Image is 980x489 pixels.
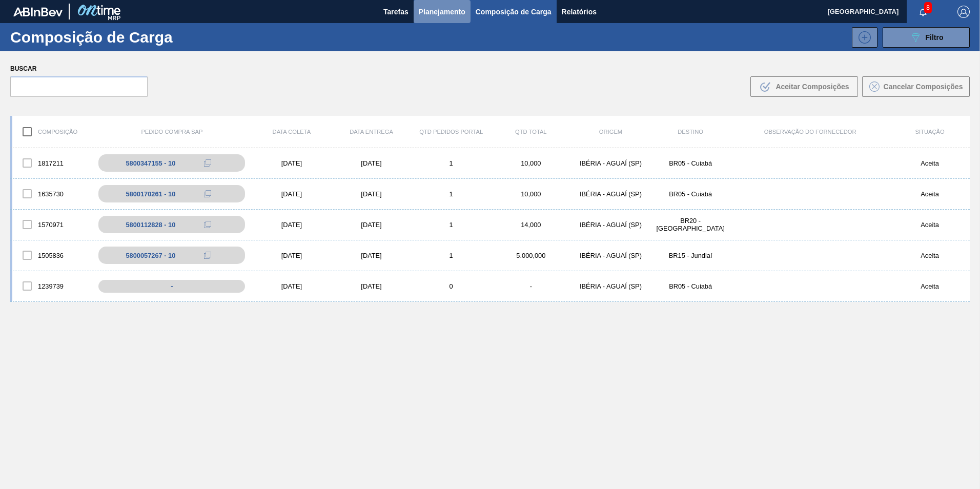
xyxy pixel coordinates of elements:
[197,157,218,169] div: Copiar
[775,83,849,91] span: Aceitar Composições
[847,27,877,48] div: Nova Composição
[10,62,148,76] label: Buscar
[10,31,179,43] h1: Composição de Carga
[890,190,970,198] div: Aceita
[650,159,730,167] div: BR05 - Cuiabá
[252,282,332,290] div: [DATE]
[411,282,491,290] div: 0
[332,252,412,259] div: [DATE]
[491,159,571,167] div: 10,000
[491,190,571,198] div: 10,000
[383,6,409,18] span: Tarefas
[252,252,332,259] div: [DATE]
[252,129,332,135] div: Data coleta
[571,221,651,229] div: IBERIA - AGUAI (SP)
[126,252,175,259] div: 5800057267 - 10
[924,2,932,13] span: 8
[650,190,730,198] div: BR05 - Cuiabá
[890,252,970,259] div: Aceita
[571,252,651,259] div: IBERIA - AGUAI (SP)
[571,129,651,135] div: Origem
[650,282,730,290] div: BR05 - Cuiabá
[38,190,64,198] font: 1635730
[13,7,63,16] img: TNhmsLtSVTkK8tSr43FrP2fwEKptu5GPRR3wAAAABJRU5ErkJggg==
[252,159,332,167] div: [DATE]
[252,221,332,229] div: [DATE]
[38,129,77,135] font: Composição
[92,129,252,135] div: Pedido Compra SAP
[571,190,651,198] div: IBERIA - AGUAI (SP)
[884,83,963,91] span: Cancelar Composições
[197,218,218,231] div: Copiar
[98,280,245,293] div: -
[491,252,571,259] div: 5.000,000
[907,5,940,19] button: Notificações
[419,6,465,18] span: Planejamento
[890,129,970,135] div: Situação
[332,129,412,135] div: Data entrega
[38,252,64,259] font: 1505836
[957,6,970,18] img: Logout
[332,282,412,290] div: [DATE]
[332,221,412,229] div: [DATE]
[252,190,332,198] div: [DATE]
[38,159,64,167] font: 1817211
[650,217,730,232] div: BR20 - Sapucaia
[411,221,491,229] div: 1
[926,33,944,42] span: Filtro
[476,6,552,18] span: Composição de Carga
[38,221,64,229] font: 1570971
[38,282,64,290] font: 1239739
[650,252,730,259] div: BR15 - Jundiaí
[750,76,858,97] button: Aceitar Composições
[650,129,730,135] div: Destino
[491,129,571,135] div: Qtd Total
[890,282,970,290] div: Aceita
[126,159,175,167] div: 5800347155 - 10
[411,252,491,259] div: 1
[571,282,651,290] div: IBERIA - AGUAI (SP)
[862,76,970,97] button: Cancelar Composições
[411,159,491,167] div: 1
[332,159,412,167] div: [DATE]
[126,190,175,198] div: 5800170261 - 10
[332,190,412,198] div: [DATE]
[491,221,571,229] div: 14,000
[890,159,970,167] div: Aceita
[411,190,491,198] div: 1
[411,129,491,135] div: Qtd Pedidos Portal
[562,6,597,18] span: Relatórios
[197,188,218,200] div: Copiar
[730,129,890,135] div: Observação do Fornecedor
[491,282,571,290] div: -
[126,221,175,229] div: 5800112828 - 10
[890,221,970,229] div: Aceita
[197,249,218,261] div: Copiar
[571,159,651,167] div: IBERIA - AGUAI (SP)
[883,27,970,48] button: Filtro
